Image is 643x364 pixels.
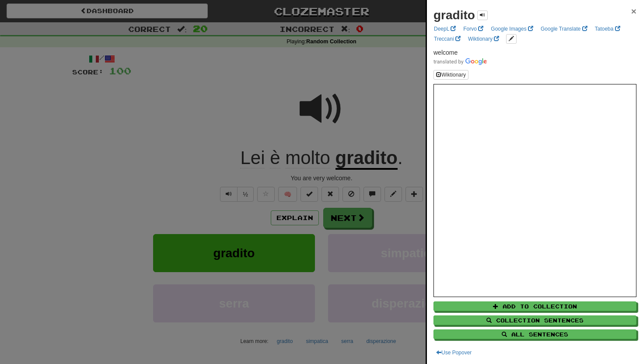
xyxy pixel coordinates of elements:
button: Add to Collection [433,301,636,311]
strong: gradito [433,8,475,22]
a: Tatoeba [592,24,623,34]
a: DeepL [431,24,458,34]
button: All Sentences [433,329,636,339]
span: welcome [433,49,458,56]
span: × [631,6,636,16]
a: Google Images [488,24,536,34]
button: Collection Sentences [433,315,636,325]
a: Google Translate [538,24,590,34]
button: Close [631,7,636,16]
button: edit links [506,34,517,44]
a: Treccani [431,34,463,44]
button: Use Popover [433,348,474,357]
a: Forvo [461,24,486,34]
a: Wiktionary [465,34,502,44]
img: Color short [433,58,487,65]
button: Wiktionary [433,70,468,80]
